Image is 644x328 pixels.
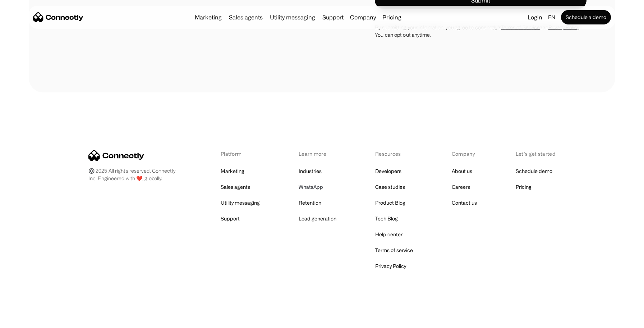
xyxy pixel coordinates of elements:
[375,261,406,271] a: Privacy Policy
[221,166,244,176] a: Marketing
[299,150,336,158] div: Learn more
[452,150,477,158] div: Company
[548,24,579,30] a: Privacy Policy
[375,214,398,224] a: Tech Blog
[33,12,83,23] a: home
[299,214,336,224] a: Lead generation
[375,150,413,158] div: Resources
[299,198,321,208] a: Retention
[221,150,260,158] div: Platform
[319,14,346,20] a: Support
[221,198,260,208] a: Utility messaging
[452,198,477,208] a: Contact us
[221,182,250,192] a: Sales agents
[379,14,404,20] a: Pricing
[452,182,470,192] a: Careers
[226,14,266,20] a: Sales agents
[7,315,43,325] aside: Language selected: English
[299,182,323,192] a: WhatsApp
[348,12,378,22] div: Company
[267,14,318,20] a: Utility messaging
[375,198,405,208] a: Product Blog
[525,12,545,22] a: Login
[545,12,560,22] div: en
[501,24,540,30] a: Terms of Service
[375,245,413,255] a: Terms of service
[375,229,402,240] a: Help center
[548,12,555,22] div: en
[452,166,472,176] a: About us
[221,214,240,224] a: Support
[350,12,376,22] div: Company
[375,23,586,38] div: By submitting your infomation, you agree to conenctly’s and . You can opt out anytime.
[375,182,405,192] a: Case studies
[516,182,532,192] a: Pricing
[14,315,43,325] ul: Language list
[192,14,225,20] a: Marketing
[516,150,556,158] div: Let’s get started
[299,166,322,176] a: Industries
[561,10,611,24] a: Schedule a demo
[516,166,552,176] a: Schedule demo
[375,166,401,176] a: Developers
